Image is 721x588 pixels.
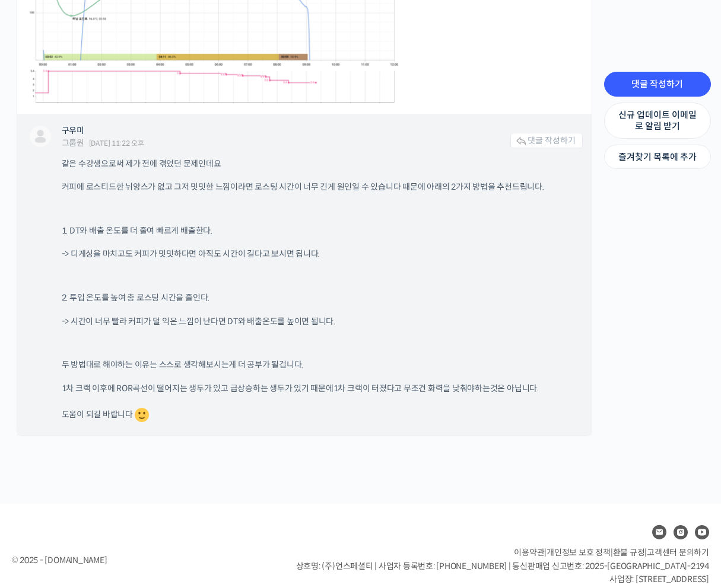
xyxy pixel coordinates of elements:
span: [DATE] 11:22 오후 [89,140,144,147]
p: -> 시간이 너무 빨라 커피가 덜 익은 느낌이 난다면 DT와 배출온도를 높이면 됩니다. [62,316,571,328]
p: 1. DT와 배출 온도를 더 줄여 빠르게 배출한다. [62,225,571,237]
span: 1차 크랙 이후에 ROR곡선이 떨어지는 생두가 있고 급상승하는 생두가 있기 때문에 [62,383,333,394]
a: 설정 [153,376,228,405]
span: 설정 [183,394,198,403]
p: -> 디게싱을 마치고도 커피가 밋밋하다면 아직도 시간이 길다고 보시면 됩니다. [62,248,571,260]
p: 같은 수강생으로써 제가 전에 겪었던 문제인데요 [62,158,571,170]
a: 대화 [78,376,153,405]
a: 신규 업데이트 이메일로 알림 받기 [604,103,711,139]
a: 개인정보 보호 정책 [547,547,611,558]
div: © 2025 - [DOMAIN_NAME] [12,552,266,568]
span: 댓글 작성하기 [528,135,576,146]
a: 댓글 작성하기 [510,133,583,148]
a: 환불 규정 [613,547,645,558]
a: 댓글 작성하기 [604,72,711,97]
span: 홈 [37,394,45,403]
p: 2. 투입 온도를 높여 총 로스팅 시간을 줄인다. [62,292,571,304]
span: 도움이 되길 바랍니다 [62,409,151,420]
a: 이용약관 [514,547,544,558]
span: 고객센터 문의하기 [647,547,709,558]
a: "구우미"님 프로필 보기 [26,126,55,147]
a: 홈 [4,376,78,405]
span: 대화 [109,394,123,404]
span: 두 방법대로 해야하는 이유는 스스로 생각해보시는게 더 공부가 될겁니다. [62,359,304,370]
a: 즐겨찾기 목록에 추가 [604,145,711,170]
span: 커피에 로스티드한 뉘앙스가 없고 그저 밋밋한 느낌이라면 로스팅 시간이 너무 긴게 원인일 수 있습니다 때문에 아래의 2가지 방법을 추천드립니다. [62,181,544,192]
span: 1차 크랙이 터졌다고 무조건 화력을 낮춰야하는것은 아닙니다. [333,383,539,394]
img: 🙂 [135,408,149,422]
div: 그룹원 [62,139,84,147]
a: 구우미 [62,125,84,136]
